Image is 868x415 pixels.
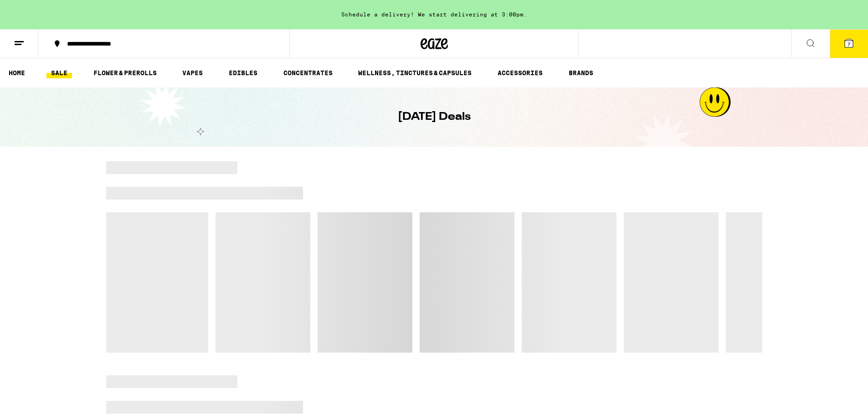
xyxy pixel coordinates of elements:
[564,67,598,78] a: BRANDS
[493,67,547,78] a: ACCESSORIES
[830,30,868,58] button: 7
[354,67,476,78] a: WELLNESS, TINCTURES & CAPSULES
[4,67,30,78] a: HOME
[224,67,262,78] a: EDIBLES
[46,67,72,78] a: SALE
[178,67,207,78] a: VAPES
[847,41,850,47] span: 7
[89,67,161,78] a: FLOWER & PREROLLS
[279,67,337,78] a: CONCENTRATES
[398,109,471,125] h1: [DATE] Deals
